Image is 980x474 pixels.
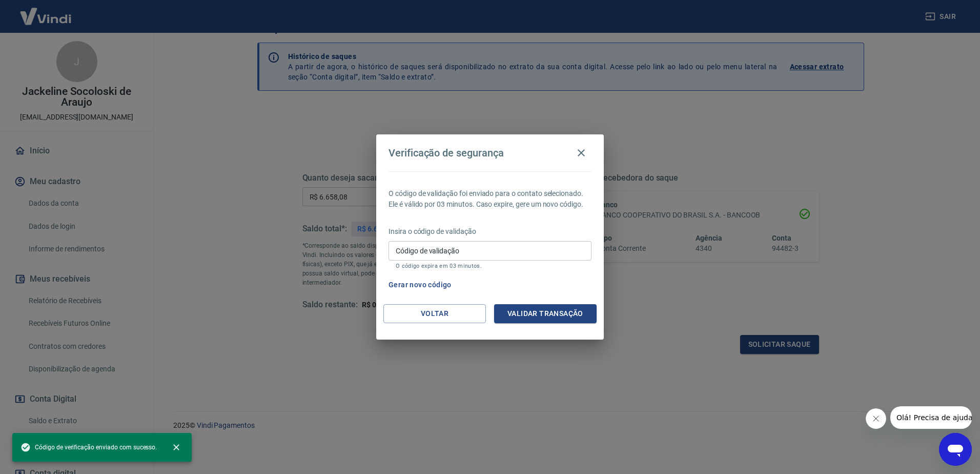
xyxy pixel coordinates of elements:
[866,408,886,429] iframe: Fechar mensagem
[389,226,591,237] p: Insira o código de validação
[6,7,86,15] span: Olá! Precisa de ajuda?
[384,275,456,294] button: Gerar novo código
[21,442,157,452] span: Código de verificação enviado com sucesso.
[389,188,591,210] p: O código de validação foi enviado para o contato selecionado. Ele é válido por 03 minutos. Caso e...
[165,436,188,459] button: close
[890,406,972,429] iframe: Mensagem da empresa
[939,433,972,466] iframe: Botão para abrir a janela de mensagens
[396,263,584,269] p: O código expira em 03 minutos.
[383,304,486,323] button: Voltar
[389,147,504,159] h4: Verificação de segurança
[494,304,597,323] button: Validar transação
